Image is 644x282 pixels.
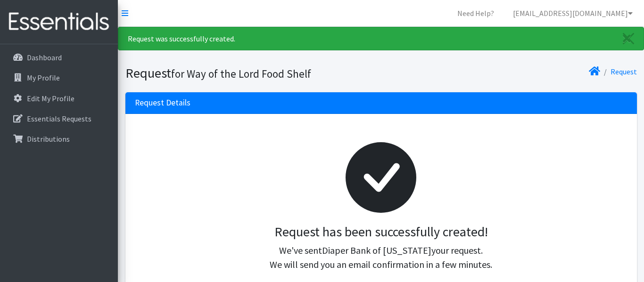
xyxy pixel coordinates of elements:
p: Edit My Profile [27,94,74,103]
a: Dashboard [4,48,114,67]
h3: Request has been successfully created! [142,224,620,240]
a: Edit My Profile [4,89,114,108]
h3: Request Details [135,98,190,108]
a: Close [613,27,644,50]
a: Essentials Requests [4,109,114,128]
a: [EMAIL_ADDRESS][DOMAIN_NAME] [505,4,640,23]
span: Diaper Bank of [US_STATE] [322,244,431,256]
h1: Request [125,65,378,81]
p: Dashboard [27,53,62,62]
div: Request was successfully created. [118,27,644,50]
small: for Way of the Lord Food Shelf [171,67,311,81]
p: My Profile [27,73,60,82]
a: Need Help? [450,4,502,23]
img: HumanEssentials [4,6,114,38]
p: Distributions [27,134,70,144]
a: Distributions [4,129,114,148]
p: Essentials Requests [27,114,91,123]
a: My Profile [4,68,114,87]
a: Request [611,67,637,76]
p: We've sent your request. We will send you an email confirmation in a few minutes. [142,243,620,272]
